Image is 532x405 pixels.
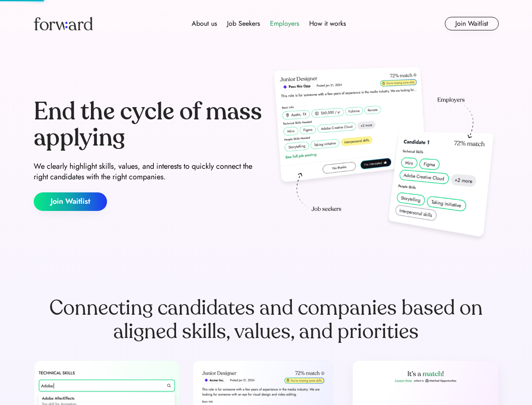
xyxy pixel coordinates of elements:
[192,19,217,29] div: About us
[34,99,263,151] div: End the cycle of mass applying
[34,192,107,211] button: Join Waitlist
[227,19,260,29] div: Job Seekers
[34,161,263,182] div: We clearly highlight skills, values, and interests to quickly connect the right candidates with t...
[270,64,499,246] img: hero-image.png
[309,19,346,29] div: How it works
[34,296,499,343] div: Connecting candidates and companies based on aligned skills, values, and priorities
[270,19,299,29] div: Employers
[445,17,499,30] button: Join Waitlist
[34,17,93,30] img: Forward logo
